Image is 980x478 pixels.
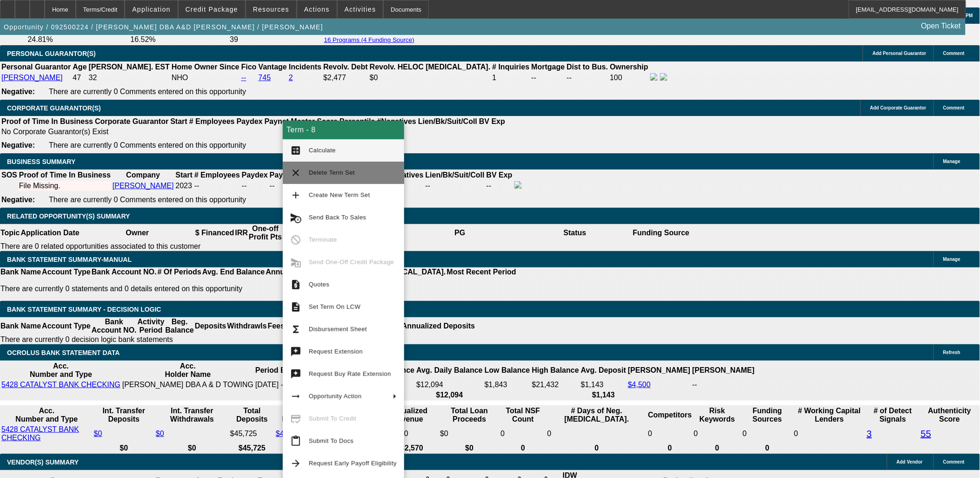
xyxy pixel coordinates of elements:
[195,224,235,242] th: $ Financed
[340,117,375,125] b: Percentile
[580,380,627,389] td: $1,143
[492,73,530,83] td: 1
[377,444,439,453] th: $182,570
[7,50,96,57] span: PERSONAL GUARANTOR(S)
[531,73,566,83] td: --
[194,171,240,179] b: # Employees
[500,406,546,424] th: Sum of the Total NSF Count and Total Overdraft Fee Count from Ocrolus
[321,36,417,44] button: 16 Programs (4 Funding Source)
[175,171,192,179] b: Start
[1,88,35,96] b: Negative:
[289,74,293,82] a: 2
[867,429,872,439] a: 3
[416,362,483,379] th: Avg. Daily Balance
[189,117,235,125] b: # Employees
[627,362,691,379] th: [PERSON_NAME]
[440,425,499,443] td: $0
[0,285,516,293] p: There are currently 0 statements and 0 details entered on this opportunity
[265,117,338,125] b: Paynet Master Score
[692,362,755,379] th: [PERSON_NAME]
[165,317,194,335] th: Beg. Balance
[425,181,485,191] td: --
[290,369,301,380] mat-icon: try
[1,425,79,442] a: 5428 CATALYST BANK CHECKING
[794,430,798,437] span: 0
[41,267,91,277] th: Account Type
[338,0,383,18] button: Activities
[1,171,18,180] th: SOS
[290,190,301,201] mat-icon: add
[487,171,513,179] b: BV Exp
[130,35,228,44] td: 16.52%
[309,370,391,377] span: Request Buy Rate Extension
[126,171,160,179] b: Company
[323,63,368,71] b: Revolv. Debt
[918,18,965,34] a: Open Ticket
[1,63,71,71] b: Personal Guarantor
[500,444,546,453] th: 0
[1,141,35,149] b: Negative:
[241,181,268,191] td: --
[73,63,87,71] b: Age
[309,214,366,221] span: Send Back To Sales
[304,6,330,13] span: Actions
[416,390,483,400] th: $12,094
[650,73,658,81] img: facebook-icon.png
[1,127,509,137] td: No Corporate Guarantor(s) Exist
[416,380,483,389] td: $12,094
[1,381,120,389] a: 5428 CATALYST BANK CHECKING
[532,362,580,379] th: High Balance
[94,430,102,437] a: $0
[567,73,609,83] td: --
[401,317,475,335] th: Annualized Deposits
[230,425,274,443] td: $45,725
[1,117,93,126] th: Proof of Time In Business
[289,63,321,71] b: Incidents
[647,425,692,443] td: 0
[7,458,79,466] span: VENDOR(S) SUMMARY
[693,406,741,424] th: Risk Keywords
[693,444,741,453] th: 0
[870,105,927,110] span: Add Corporate Guarantor
[7,212,130,220] span: RELATED OPPORTUNITY(S) SUMMARY
[49,88,246,96] span: There are currently 0 Comments entered on this opportunity
[440,406,499,424] th: Total Loan Proceeds
[943,350,960,355] span: Refresh
[89,63,170,71] b: [PERSON_NAME]. EST
[290,458,301,469] mat-icon: arrow_forward
[137,317,165,335] th: Activity Period
[628,381,651,389] a: $4,500
[382,171,424,179] b: # Negatives
[532,63,565,71] b: Mortgage
[377,406,439,424] th: Annualized Revenue
[27,35,129,44] td: 24.81%
[580,362,627,379] th: Avg. Deposit
[171,73,240,83] td: NHO
[290,346,301,357] mat-icon: try
[742,425,793,443] td: 0
[194,182,200,190] span: --
[370,63,491,71] b: Revolv. HELOC [MEDICAL_DATA].
[660,73,667,81] img: linkedin-icon.png
[873,51,927,56] span: Add Personal Guarantor
[742,406,793,424] th: Funding Sources
[155,406,229,424] th: Int. Transfer Withdrawals
[479,117,505,125] b: BV Exp
[309,393,362,400] span: Opportunity Action
[91,267,157,277] th: Bank Account NO.
[7,104,101,112] span: CORPORATE GUARANTOR(S)
[230,406,274,424] th: Total Deposits
[547,425,647,443] td: 0
[532,380,580,389] td: $21,432
[486,181,513,191] td: --
[259,74,271,82] a: 745
[91,317,137,335] th: Bank Account NO.
[345,6,376,13] span: Activities
[547,444,647,453] th: 0
[867,406,920,424] th: # of Detect Signals
[484,362,531,379] th: Low Balance
[267,317,285,335] th: Fees
[290,167,301,178] mat-icon: clear
[290,212,301,223] mat-icon: cancel_schedule_send
[202,267,266,277] th: Avg. End Balance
